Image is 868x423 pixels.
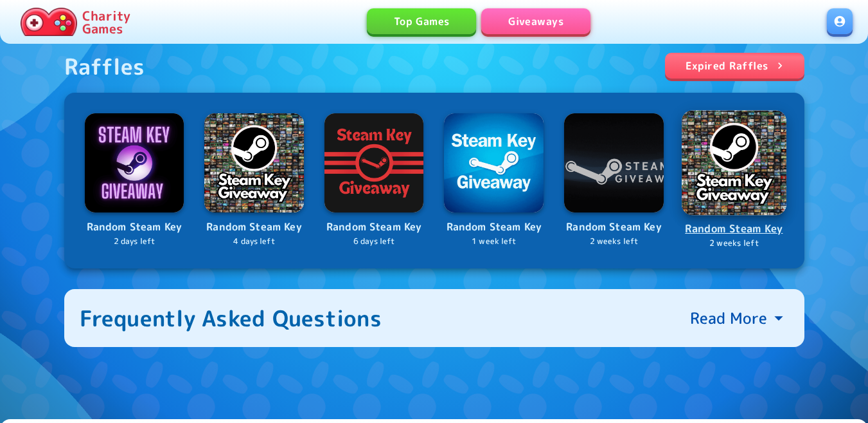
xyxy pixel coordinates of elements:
[690,308,767,328] p: Read More
[64,53,145,80] div: Raffles
[204,219,304,236] p: Random Steam Key
[324,219,424,236] p: Random Steam Key
[82,9,130,35] p: Charity Games
[324,236,424,248] p: 6 days left
[85,113,184,248] a: LogoRandom Steam Key2 days left
[481,8,590,34] a: Giveaways
[80,305,382,332] div: Frequently Asked Questions
[64,289,804,347] button: Frequently Asked QuestionsRead More
[682,110,786,215] img: Logo
[204,113,304,213] img: Logo
[564,236,664,248] p: 2 weeks left
[444,113,544,213] img: Logo
[15,5,136,39] a: Charity Games
[324,113,424,213] img: Logo
[444,113,544,248] a: LogoRandom Steam Key1 week left
[665,53,804,79] a: Expired Raffles
[564,219,664,236] p: Random Steam Key
[444,236,544,248] p: 1 week left
[324,113,424,248] a: LogoRandom Steam Key6 days left
[683,111,785,250] a: LogoRandom Steam Key2 weeks left
[85,236,184,248] p: 2 days left
[85,219,184,236] p: Random Steam Key
[21,8,77,36] img: Charity.Games
[683,237,785,249] p: 2 weeks left
[204,236,304,248] p: 4 days left
[683,220,785,238] p: Random Steam Key
[564,113,664,248] a: LogoRandom Steam Key2 weeks left
[564,113,664,213] img: Logo
[85,113,184,213] img: Logo
[444,219,544,236] p: Random Steam Key
[367,8,476,34] a: Top Games
[204,113,304,248] a: LogoRandom Steam Key4 days left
